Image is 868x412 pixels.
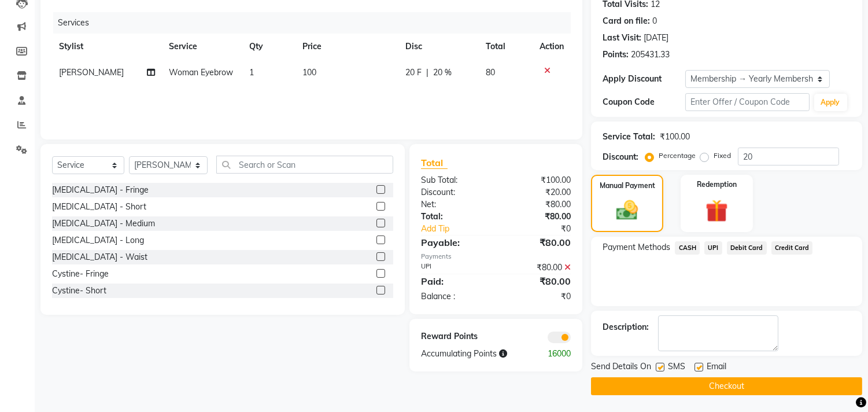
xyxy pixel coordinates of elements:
[412,290,496,303] div: Balance :
[296,34,398,60] th: Price
[538,348,579,360] div: 16000
[644,32,668,44] div: [DATE]
[652,15,657,27] div: 0
[433,67,452,79] span: 20 %
[412,211,496,223] div: Total:
[591,377,862,395] button: Checkout
[412,198,496,211] div: Net:
[496,236,580,249] div: ₹80.00
[496,198,580,211] div: ₹80.00
[714,150,731,161] label: Fixed
[496,262,580,274] div: ₹80.00
[603,241,670,253] span: Payment Methods
[603,49,629,61] div: Points:
[603,32,641,44] div: Last Visit:
[707,360,726,375] span: Email
[216,156,393,174] input: Search or Scan
[412,274,496,288] div: Paid:
[496,274,580,288] div: ₹80.00
[53,12,579,34] div: Services
[52,251,147,263] div: [MEDICAL_DATA] - Waist
[603,73,685,85] div: Apply Discount
[412,174,496,186] div: Sub Total:
[699,197,735,225] img: _gift.svg
[603,321,649,333] div: Description:
[610,198,644,223] img: _cash.svg
[603,131,655,143] div: Service Total:
[675,241,700,255] span: CASH
[412,186,496,198] div: Discount:
[52,34,162,60] th: Stylist
[697,179,737,190] label: Redemption
[496,211,580,223] div: ₹80.00
[421,252,571,262] div: Payments
[52,285,106,297] div: Cystine- Short
[660,131,690,143] div: ₹100.00
[421,157,448,169] span: Total
[398,34,479,60] th: Disc
[496,186,580,198] div: ₹20.00
[668,360,685,375] span: SMS
[249,67,254,78] span: 1
[302,67,316,78] span: 100
[412,223,510,235] a: Add Tip
[242,34,296,60] th: Qty
[162,34,242,60] th: Service
[727,241,767,255] span: Debit Card
[412,348,538,360] div: Accumulating Points
[603,15,650,27] div: Card on file:
[510,223,580,235] div: ₹0
[59,67,124,78] span: [PERSON_NAME]
[479,34,533,60] th: Total
[52,268,109,280] div: Cystine- Fringe
[659,150,696,161] label: Percentage
[685,93,809,111] input: Enter Offer / Coupon Code
[814,94,847,111] button: Apply
[496,290,580,303] div: ₹0
[771,241,813,255] span: Credit Card
[52,184,149,196] div: [MEDICAL_DATA] - Fringe
[52,234,144,247] div: [MEDICAL_DATA] - Long
[52,201,146,213] div: [MEDICAL_DATA] - Short
[486,67,495,78] span: 80
[52,218,155,230] div: [MEDICAL_DATA] - Medium
[496,174,580,186] div: ₹100.00
[426,67,429,79] span: |
[412,330,496,343] div: Reward Points
[603,151,638,163] div: Discount:
[600,181,655,191] label: Manual Payment
[603,96,685,108] div: Coupon Code
[631,49,670,61] div: 205431.33
[169,67,233,78] span: Woman Eyebrow
[591,360,651,375] span: Send Details On
[412,262,496,274] div: UPI
[533,34,571,60] th: Action
[405,67,422,79] span: 20 F
[412,236,496,249] div: Payable:
[704,241,722,255] span: UPI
